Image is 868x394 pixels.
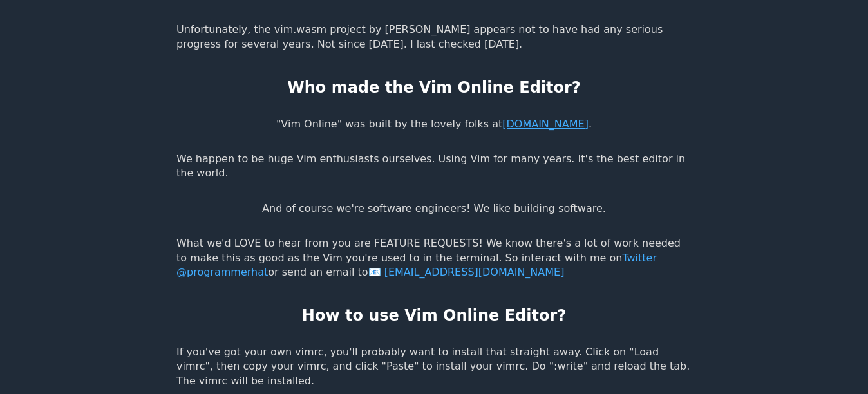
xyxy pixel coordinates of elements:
[302,305,566,327] h2: How to use Vim Online Editor?
[262,202,606,216] p: And of course we're software engineers! We like building software.
[276,117,592,131] p: "Vim Online" was built by the lovely folks at .
[176,152,692,181] p: We happen to be huge Vim enthusiasts ourselves. Using Vim for many years. It's the best editor in...
[176,23,692,52] p: Unfortunately, the vim.wasm project by [PERSON_NAME] appears not to have had any serious progress...
[287,77,581,99] h2: Who made the Vim Online Editor?
[176,345,692,388] p: If you've got your own vimrc, you'll probably want to install that straight away. Click on "Load ...
[502,118,589,130] a: [DOMAIN_NAME]
[368,266,565,278] a: [EMAIL_ADDRESS][DOMAIN_NAME]
[176,236,692,279] p: What we'd LOVE to hear from you are FEATURE REQUESTS! We know there's a lot of work needed to mak...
